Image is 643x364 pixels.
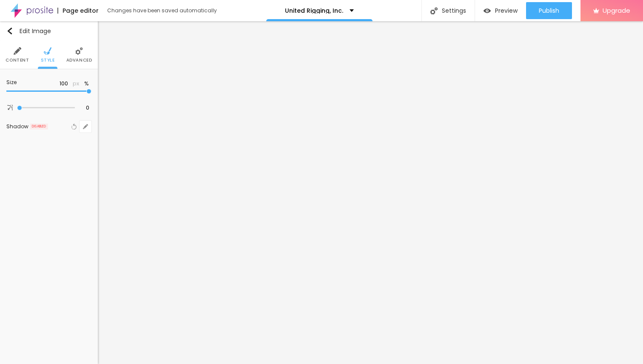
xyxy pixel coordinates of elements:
[30,124,48,130] span: DISABLED
[484,7,491,14] img: view-1.svg
[430,7,438,14] img: Icone
[75,47,83,55] img: Icone
[6,124,28,129] div: Shadow
[6,28,13,34] img: Icone
[107,8,217,13] div: Changes have been saved automatically
[98,21,643,364] iframe: Editor
[82,80,91,87] button: %
[603,7,630,14] span: Upgrade
[44,47,51,55] img: Icone
[66,58,92,62] span: Advanced
[475,2,526,19] button: Preview
[14,47,21,55] img: Icone
[526,2,572,19] button: Publish
[6,80,54,85] div: Size
[57,8,99,14] div: Page editor
[7,105,13,110] img: Icone
[70,80,82,87] button: px
[495,7,518,14] span: Preview
[539,7,559,14] span: Publish
[6,28,51,34] div: Edit Image
[285,8,343,14] p: United Rigging, Inc.
[41,58,55,62] span: Style
[6,58,29,62] span: Content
